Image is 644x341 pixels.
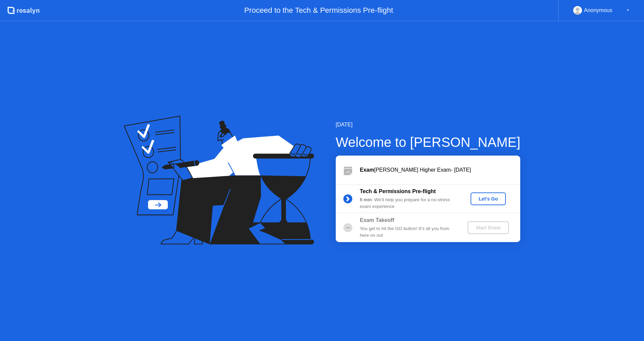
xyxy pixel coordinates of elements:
b: 5 min [360,197,372,202]
button: Start Exam [468,221,509,234]
div: You get to hit the GO button! It’s all you from here on out [360,225,457,239]
div: Welcome to [PERSON_NAME] [336,132,521,152]
div: Start Exam [470,225,506,230]
div: ▼ [626,6,630,15]
b: Exam [360,167,374,173]
button: Let's Go [471,192,506,205]
div: [PERSON_NAME] Higher Exam- [DATE] [360,166,520,174]
div: [DATE] [336,121,521,129]
div: : We’ll help you prepare for a no-stress exam experience [360,196,457,210]
div: Let's Go [473,196,503,202]
div: Anonymous [584,6,612,15]
b: Tech & Permissions Pre-flight [360,188,436,194]
b: Exam Takeoff [360,217,394,223]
